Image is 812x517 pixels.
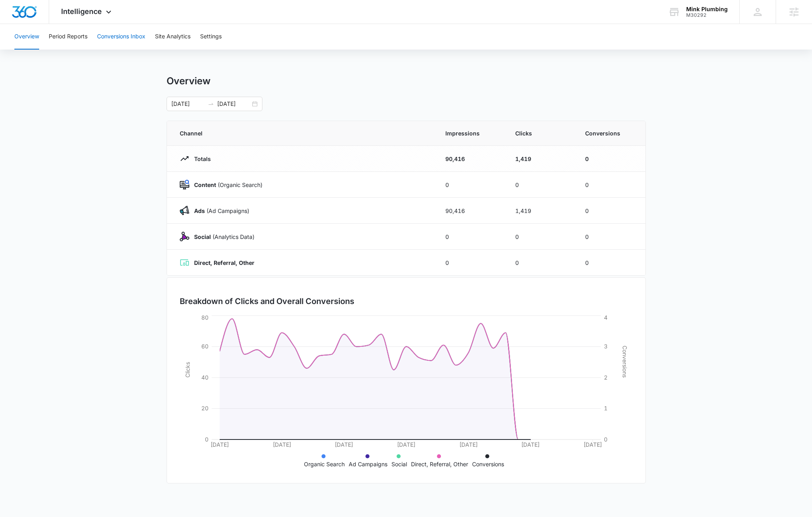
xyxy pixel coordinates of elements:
tspan: [DATE] [397,441,415,448]
p: Conversions [472,460,504,468]
div: account id [686,12,728,18]
td: 1,419 [506,146,576,172]
div: account name [686,6,728,12]
p: Direct, Referral, Other [411,460,468,468]
tspan: 80 [201,314,208,321]
td: 90,416 [436,198,506,224]
td: 0 [436,224,506,250]
td: 0 [506,172,576,198]
span: Channel [180,129,426,137]
td: 0 [506,224,576,250]
span: Conversions [585,129,633,137]
td: 0 [576,172,645,198]
button: Overview [14,24,39,50]
tspan: Conversions [621,346,628,378]
tspan: 0 [604,436,608,443]
strong: Ads [194,207,205,214]
img: Ads [180,206,189,215]
td: 0 [576,146,645,172]
span: Intelligence [61,7,102,16]
tspan: 2 [604,374,608,381]
tspan: [DATE] [459,441,477,448]
p: Social [391,460,407,468]
tspan: [DATE] [210,441,229,448]
td: 1,419 [506,198,576,224]
h3: Breakdown of Clicks and Overall Conversions [180,295,354,307]
tspan: 4 [604,314,608,321]
td: 0 [576,224,645,250]
strong: Social [194,233,211,240]
td: 0 [506,250,576,276]
button: Settings [200,24,222,50]
p: Totals [189,155,211,163]
tspan: 3 [604,343,608,350]
span: to [208,101,214,107]
button: Site Analytics [155,24,191,50]
span: swap-right [208,101,214,107]
tspan: 1 [604,405,608,412]
td: 0 [576,250,645,276]
p: Organic Search [304,460,345,468]
tspan: 20 [201,405,208,412]
button: Period Reports [49,24,87,50]
input: Start date [171,99,204,108]
tspan: 0 [205,436,208,443]
p: (Organic Search) [189,181,262,189]
td: 0 [576,198,645,224]
tspan: [DATE] [584,441,602,448]
strong: Content [194,181,216,188]
img: Content [180,180,189,189]
h1: Overview [167,75,210,87]
tspan: [DATE] [335,441,353,448]
tspan: 60 [201,343,208,350]
td: 0 [436,172,506,198]
tspan: [DATE] [521,441,540,448]
td: 0 [436,250,506,276]
tspan: 40 [201,374,208,381]
tspan: Clicks [184,362,191,378]
p: Ad Campaigns [349,460,387,468]
strong: Direct, Referral, Other [194,259,254,266]
p: (Ad Campaigns) [189,207,249,215]
td: 90,416 [436,146,506,172]
p: (Analytics Data) [189,233,254,241]
input: End date [217,99,250,108]
button: Conversions Inbox [97,24,145,50]
span: Clicks [515,129,566,137]
span: Impressions [445,129,496,137]
tspan: [DATE] [272,441,291,448]
img: Social [180,232,189,241]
